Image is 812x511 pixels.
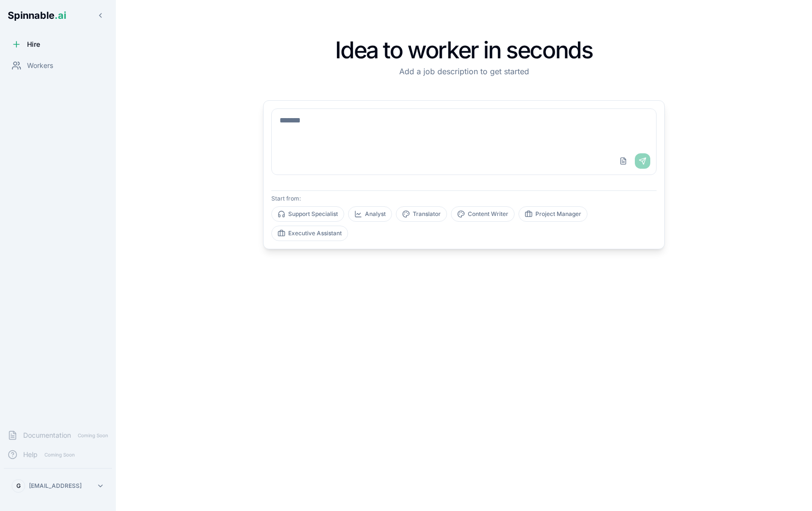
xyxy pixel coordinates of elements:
span: Documentation [23,430,71,440]
button: Support Specialist [271,206,344,222]
span: G [16,482,21,490]
h1: Idea to worker in seconds [263,39,665,62]
button: Executive Assistant [271,226,348,241]
span: Help [23,450,38,459]
p: Start from: [271,195,657,202]
span: Hire [27,40,40,49]
button: Project Manager [518,206,588,222]
button: Content Writer [451,206,515,222]
button: Analyst [348,206,392,222]
button: G[EMAIL_ADDRESS] [8,476,108,496]
p: [EMAIL_ADDRESS] [29,482,82,490]
span: Workers [27,61,53,70]
span: Coming Soon [42,450,78,459]
span: .ai [55,10,66,21]
span: Spinnable [8,10,66,21]
button: Translator [396,206,447,222]
span: Coming Soon [75,431,111,440]
p: Add a job description to get started [263,66,665,77]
